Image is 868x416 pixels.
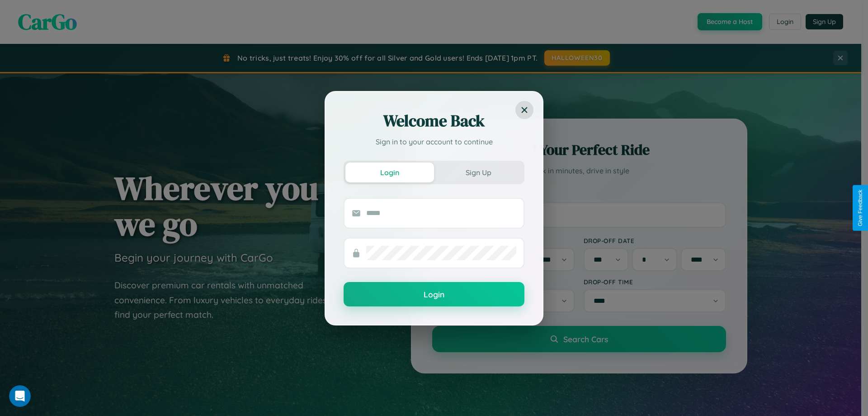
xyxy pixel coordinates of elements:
[344,136,524,147] p: Sign in to your account to continue
[857,190,863,226] div: Give Feedback
[434,163,523,182] button: Sign Up
[9,385,31,407] iframe: Intercom live chat
[344,282,524,306] button: Login
[345,163,434,182] button: Login
[344,110,524,132] h2: Welcome Back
